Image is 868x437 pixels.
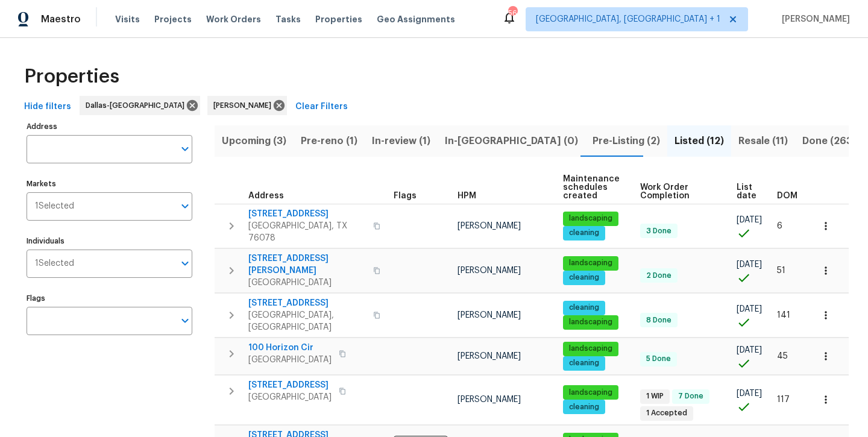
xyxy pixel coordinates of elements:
[80,96,200,115] div: Dallas-[GEOGRAPHIC_DATA]
[248,391,332,403] span: [GEOGRAPHIC_DATA]
[563,175,620,200] span: Maintenance schedules created
[738,133,788,149] span: Resale (11)
[564,213,617,224] span: landscaping
[673,391,708,401] span: 7 Done
[641,271,676,281] span: 2 Done
[177,312,193,329] button: Open
[27,123,192,130] label: Address
[777,266,785,275] span: 51
[641,354,676,364] span: 5 Done
[593,133,660,149] span: Pre-Listing (2)
[177,198,193,215] button: Open
[564,402,604,412] span: cleaning
[737,260,762,269] span: [DATE]
[27,237,192,245] label: Individuals
[35,201,74,212] span: 1 Selected
[777,192,797,200] span: DOM
[248,253,366,277] span: [STREET_ADDRESS][PERSON_NAME]
[248,277,366,289] span: [GEOGRAPHIC_DATA]
[777,395,790,404] span: 117
[24,99,71,115] span: Hide filters
[248,297,366,309] span: [STREET_ADDRESS]
[291,96,353,118] button: Clear Filters
[737,216,762,224] span: [DATE]
[458,395,521,404] span: [PERSON_NAME]
[737,346,762,354] span: [DATE]
[564,388,617,398] span: landscaping
[177,255,193,272] button: Open
[675,133,724,149] span: Listed (12)
[641,391,668,401] span: 1 WIP
[508,7,517,19] div: 56
[737,183,756,200] span: List date
[564,272,604,283] span: cleaning
[737,305,762,313] span: [DATE]
[248,220,366,244] span: [GEOGRAPHIC_DATA], TX 76078
[737,389,762,398] span: [DATE]
[564,258,617,268] span: landscaping
[295,99,348,115] span: Clear Filters
[445,133,578,149] span: In-[GEOGRAPHIC_DATA] (0)
[777,13,850,25] span: [PERSON_NAME]
[536,13,720,25] span: [GEOGRAPHIC_DATA], [GEOGRAPHIC_DATA] + 1
[248,342,332,354] span: 100 Horizon Cir
[777,222,782,230] span: 6
[458,192,476,200] span: HPM
[564,317,617,327] span: landscaping
[315,13,362,25] span: Properties
[301,133,357,149] span: Pre-reno (1)
[248,354,332,366] span: [GEOGRAPHIC_DATA]
[248,208,366,220] span: [STREET_ADDRESS]
[564,358,604,368] span: cleaning
[458,352,521,360] span: [PERSON_NAME]
[115,13,140,25] span: Visits
[802,133,856,149] span: Done (263)
[777,352,788,360] span: 45
[207,96,287,115] div: [PERSON_NAME]
[206,13,261,25] span: Work Orders
[24,71,119,83] span: Properties
[177,140,193,157] button: Open
[641,408,692,418] span: 1 Accepted
[27,295,192,302] label: Flags
[564,344,617,354] span: landscaping
[458,222,521,230] span: [PERSON_NAME]
[777,311,790,319] span: 141
[458,266,521,275] span: [PERSON_NAME]
[564,228,604,238] span: cleaning
[377,13,455,25] span: Geo Assignments
[372,133,430,149] span: In-review (1)
[222,133,286,149] span: Upcoming (3)
[640,183,716,200] span: Work Order Completion
[213,99,276,112] span: [PERSON_NAME]
[248,192,284,200] span: Address
[35,259,74,269] span: 1 Selected
[27,180,192,187] label: Markets
[19,96,76,118] button: Hide filters
[641,226,676,236] span: 3 Done
[86,99,189,112] span: Dallas-[GEOGRAPHIC_DATA]
[564,303,604,313] span: cleaning
[41,13,81,25] span: Maestro
[394,192,417,200] span: Flags
[248,309,366,333] span: [GEOGRAPHIC_DATA], [GEOGRAPHIC_DATA]
[641,315,676,325] span: 8 Done
[154,13,192,25] span: Projects
[248,379,332,391] span: [STREET_ADDRESS]
[275,15,301,24] span: Tasks
[458,311,521,319] span: [PERSON_NAME]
